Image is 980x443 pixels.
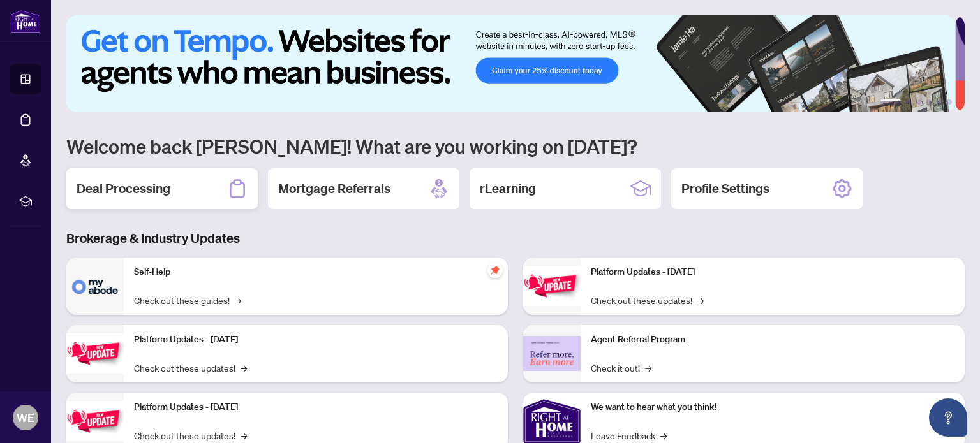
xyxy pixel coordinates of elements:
p: Self-Help [134,265,498,279]
span: → [235,293,241,307]
button: 5 [937,99,942,105]
img: Self-Help [66,258,124,315]
span: → [645,361,651,375]
span: → [660,428,667,442]
a: Check out these guides!→ [134,293,241,307]
button: 1 [880,99,901,105]
img: Agent Referral Program [523,336,581,371]
h3: Brokerage & Industry Updates [66,229,965,247]
img: logo [10,10,41,33]
a: Leave Feedback→ [591,428,667,442]
h2: Mortgage Referrals [278,180,390,198]
img: Slide 0 [66,15,955,112]
h1: Welcome back [PERSON_NAME]! What are you working on [DATE]? [66,134,965,158]
img: Platform Updates - September 16, 2025 [66,333,124,374]
span: pushpin [487,263,503,278]
img: Platform Updates - June 23, 2025 [523,266,581,306]
h2: rLearning [480,180,536,198]
span: → [241,428,247,442]
button: Open asap [929,398,967,437]
span: → [241,361,247,375]
h2: Profile Settings [681,180,769,198]
a: Check out these updates!→ [134,428,247,442]
p: Platform Updates - [DATE] [134,400,498,414]
button: 3 [916,99,921,105]
span: → [697,293,704,307]
a: Check it out!→ [591,361,651,375]
button: 4 [926,99,932,105]
h2: Deal Processing [77,180,170,198]
p: Platform Updates - [DATE] [591,265,954,279]
button: 6 [947,99,952,105]
img: Platform Updates - July 21, 2025 [66,401,124,441]
a: Check out these updates!→ [134,361,247,375]
span: WE [17,409,34,426]
p: We want to hear what you think! [591,400,954,414]
button: 2 [906,99,911,105]
p: Agent Referral Program [591,333,954,347]
p: Platform Updates - [DATE] [134,333,498,347]
a: Check out these updates!→ [591,293,704,307]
